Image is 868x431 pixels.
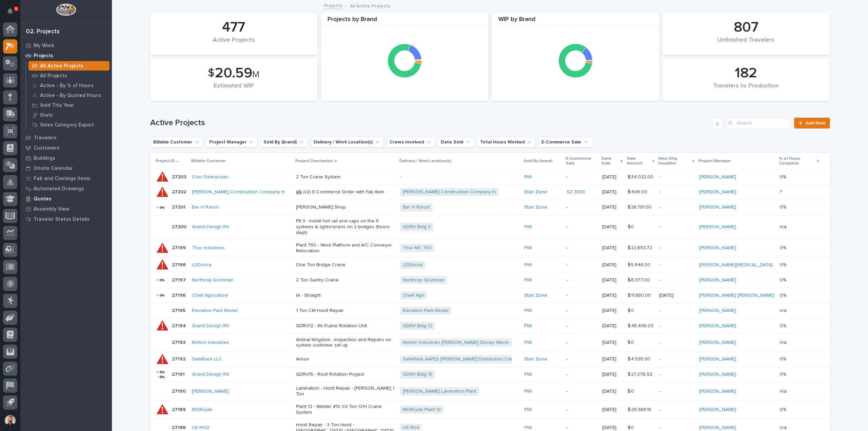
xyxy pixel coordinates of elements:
[156,157,175,165] p: Project ID
[34,53,53,59] p: Projects
[34,196,52,202] p: Quotes
[602,340,622,346] p: [DATE]
[602,356,622,362] p: [DATE]
[628,223,635,230] p: $ 0
[34,165,73,172] p: Onsite Calendar
[192,407,212,413] a: MORryde
[567,277,597,283] p: -
[172,261,187,268] p: 27198
[172,370,186,377] p: 27191
[567,204,597,210] p: -
[602,389,622,394] p: [DATE]
[403,323,432,329] a: GDRV Bldg 12
[192,356,222,362] a: SafeRack LLC
[191,157,226,165] p: Billable Customer
[780,203,788,210] p: 0%
[628,244,653,251] p: $ 22,653.72
[602,245,622,251] p: [DATE]
[780,307,788,314] p: n/a
[208,67,214,80] span: $
[567,262,597,268] p: -
[567,372,597,377] p: -
[674,65,818,82] div: 182
[602,407,622,413] p: [DATE]
[150,382,830,400] tr: 2719027190 [PERSON_NAME] Lamination - Hoist Repair - [PERSON_NAME] 1 Ton[PERSON_NAME] Lamination ...
[699,293,774,298] a: [PERSON_NAME] [PERSON_NAME]
[150,367,830,382] tr: 2719127191 Grand Design RV GDRV15 - Roof Rotation ProjectGDRV Bldg 15 PWI -[DATE]$ 27,276.92$ 27,...
[403,356,520,362] a: SafeRack AAFES [PERSON_NAME] Distribution Center
[192,204,219,210] a: Bar H Ranch
[628,307,635,314] p: $ 0
[296,174,395,180] p: 2 Ton Crane System
[161,37,306,51] div: Active Projects
[438,137,474,148] button: Date Sold
[601,155,619,168] p: Date Sold
[602,262,622,268] p: [DATE]
[477,137,536,148] button: Total Hours Worked
[524,323,532,329] a: PWI
[658,155,691,168] p: Next Ship Deadline
[3,413,17,428] button: users-avatar
[296,337,395,349] p: Animal Kingdom - Inspection and Repairs on system customer set up
[567,323,597,329] p: -
[296,372,395,377] p: GDRV15 - Roof Rotation Project
[524,224,532,230] a: PWI
[699,372,736,377] a: [PERSON_NAME]
[150,184,830,200] tr: 2720227202 [PERSON_NAME] Construction Company In 🤖 (v2) E-Commerce Order with Fab Item[PERSON_NAM...
[628,322,655,329] p: $ 48,436.03
[780,291,788,298] p: 0%
[206,137,258,148] button: Project Manager
[699,277,736,283] a: [PERSON_NAME]
[659,262,694,268] p: -
[780,223,788,230] p: n/a
[659,189,694,195] p: -
[26,81,112,90] a: Active - By % of Hours
[403,277,445,283] a: Northrop Grumman
[524,389,532,394] a: PWI
[40,112,53,118] p: Stats
[567,356,597,362] p: -
[192,189,285,195] a: [PERSON_NAME] Construction Company In
[192,372,229,377] a: Grand Design RV
[628,355,652,362] p: $ 4,535.00
[628,424,635,431] p: $ 0
[659,389,694,394] p: -
[628,338,635,346] p: $ 0
[699,189,736,195] a: [PERSON_NAME]
[602,372,622,377] p: [DATE]
[524,174,532,180] a: PWI
[492,16,659,27] div: WIP by Brand
[296,404,395,415] p: Plant 12 - Welder #10 1/2-Ton O/H Crane System
[172,291,187,298] p: 27196
[780,406,788,413] p: 0%
[726,118,790,129] input: Search
[150,273,830,288] tr: 2719727197 Northrop Grumman 2 Ton Gantry CraneNorthrop Grumman PWI -[DATE]$ 6,377.00$ 6,377.00 -[...
[296,356,395,362] p: Arbon
[296,386,395,397] p: Lamination - Hoist Repair - [PERSON_NAME] 1 Ton
[172,276,187,283] p: 27197
[780,387,788,394] p: n/a
[699,308,736,314] a: [PERSON_NAME]
[602,323,622,329] p: [DATE]
[161,19,306,36] div: 477
[296,218,395,235] p: Plt 3 - Install hot rail end caps on the 5 systems & lights/sirens on 2 bridges (floors dept)
[567,425,597,431] p: -
[192,389,229,394] a: [PERSON_NAME]
[399,157,451,165] p: Delivery / Work Location(s)
[524,277,532,283] a: PWI
[296,262,395,268] p: One Ton Bridge Crane
[296,204,395,210] p: [PERSON_NAME] Shop
[403,293,424,298] a: Chief Agri
[150,288,830,303] tr: 2719627196 Chief Agriculture IA - StraightChief Agri Stair Zone -[DATE]$ 11,880.00$ 11,880.00 [DA...
[150,215,830,239] tr: 2720027200 Grand Design RV Plt 3 - Install hot rail end caps on the 5 systems & lights/sirens on ...
[403,262,422,268] a: LDDocsa
[538,137,592,148] button: E-Commerce Sale
[172,387,187,394] p: 27190
[699,407,736,413] a: [PERSON_NAME]
[34,145,60,151] p: Customers
[699,356,736,362] a: [PERSON_NAME]
[172,338,187,346] p: 27193
[34,186,84,192] p: Automated Drawings
[403,389,476,394] a: [PERSON_NAME] Lamination Plant
[400,174,519,180] p: -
